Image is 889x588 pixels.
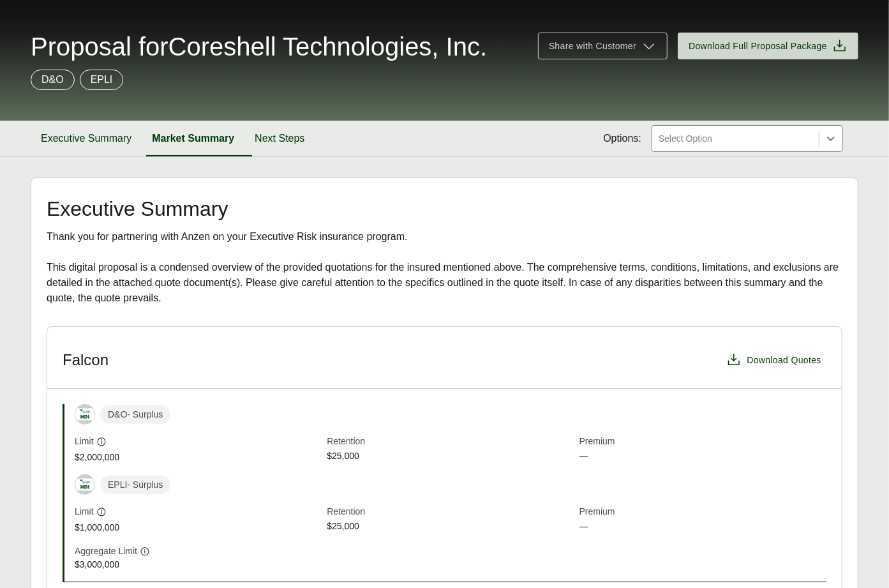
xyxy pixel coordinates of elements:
span: Proposal for Coreshell Technologies, Inc. [31,34,487,59]
p: EPLI [91,72,113,87]
span: Retention [327,505,574,520]
button: Executive Summary [31,121,142,156]
span: Share with Customer [549,40,636,53]
span: Download Quotes [747,354,821,367]
span: — [579,520,826,534]
div: Thank you for partnering with Anzen on your Executive Risk insurance program. This digital propos... [47,229,842,306]
span: $2,000,000 [75,451,322,464]
span: $25,000 [327,449,574,464]
button: Download Quotes [721,347,826,373]
span: D&O - Surplus [100,405,170,424]
h3: Falcon [63,351,108,370]
span: $25,000 [327,520,574,534]
span: EPLI - Surplus [100,476,170,494]
button: Download Full Proposal Package [678,33,858,59]
h2: Executive Summary [47,199,842,219]
span: Premium [579,435,826,449]
span: Aggregate Limit [75,545,137,558]
span: Limit [75,505,94,518]
button: Next Steps [244,121,315,156]
span: Options: [603,131,641,146]
img: Falcon Risk - HDI [75,479,94,491]
button: Share with Customer [538,33,668,59]
span: Premium [579,505,826,520]
span: Download Full Proposal Package [689,40,827,53]
img: Falcon Risk - HDI [75,409,94,421]
span: Limit [75,435,94,448]
span: $3,000,000 [75,558,322,571]
span: $1,000,000 [75,521,322,534]
span: Retention [327,435,574,449]
button: Market Summary [142,121,244,156]
span: — [579,449,826,464]
p: D&O [41,72,64,87]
